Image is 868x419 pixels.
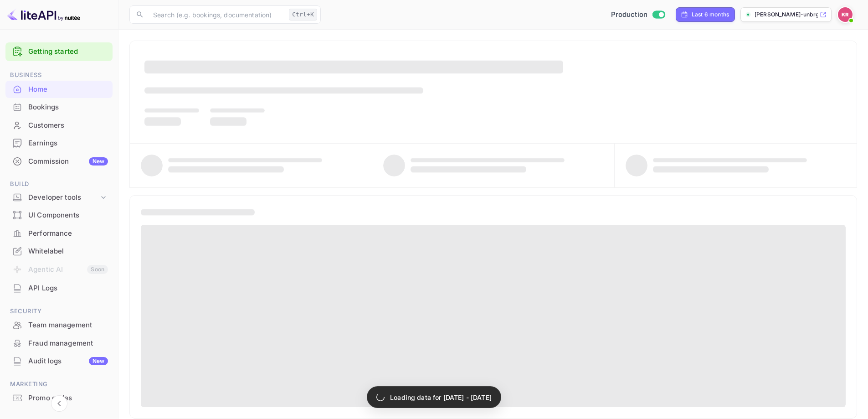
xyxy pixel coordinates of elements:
[5,134,113,151] a: Earnings
[5,306,113,316] span: Security
[5,389,113,407] div: Promo codes
[28,210,108,221] div: UI Components
[5,316,113,334] div: Team management
[148,5,285,24] input: Search (e.g. bookings, documentation)
[5,279,113,296] a: API Logs
[28,320,108,331] div: Team management
[5,134,113,152] div: Earnings
[692,10,729,19] div: Last 6 months
[28,156,108,167] div: Commission
[390,393,492,402] p: Loading data for [DATE] - [DATE]
[28,47,108,57] a: Getting started
[611,10,648,20] span: Production
[7,7,80,22] img: LiteAPI logo
[5,42,113,61] div: Getting started
[5,389,113,406] a: Promo codes
[838,7,853,22] img: Kobus Roux
[28,246,108,257] div: Whitelabel
[5,279,113,297] div: API Logs
[5,153,113,171] div: CommissionNew
[5,243,113,259] a: Whitelabel
[51,395,67,412] button: Collapse navigation
[289,9,317,21] div: Ctrl+K
[28,120,108,131] div: Customers
[5,335,113,352] div: Fraud management
[5,207,113,224] div: UI Components
[28,356,108,367] div: Audit logs
[5,352,113,370] div: Audit logsNew
[5,179,113,189] span: Build
[5,70,113,80] span: Business
[28,283,108,294] div: API Logs
[28,338,108,349] div: Fraud management
[5,379,113,389] span: Marketing
[5,352,113,369] a: Audit logsNew
[5,243,113,260] div: Whitelabel
[5,316,113,333] a: Team management
[28,393,108,403] div: Promo codes
[5,207,113,223] a: UI Components
[5,81,113,98] div: Home
[5,81,113,98] a: Home
[5,98,113,115] a: Bookings
[5,190,113,206] div: Developer tools
[28,192,99,203] div: Developer tools
[28,102,108,113] div: Bookings
[28,84,108,95] div: Home
[755,10,818,19] p: [PERSON_NAME]-unbrg.[PERSON_NAME]...
[5,335,113,352] a: Fraud management
[5,98,113,116] div: Bookings
[89,357,108,365] div: New
[5,225,113,243] div: Performance
[5,225,113,242] a: Performance
[28,138,108,149] div: Earnings
[5,153,113,170] a: CommissionNew
[89,157,108,166] div: New
[5,117,113,134] a: Customers
[28,228,108,239] div: Performance
[607,10,669,20] div: Switch to Sandbox mode
[5,117,113,134] div: Customers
